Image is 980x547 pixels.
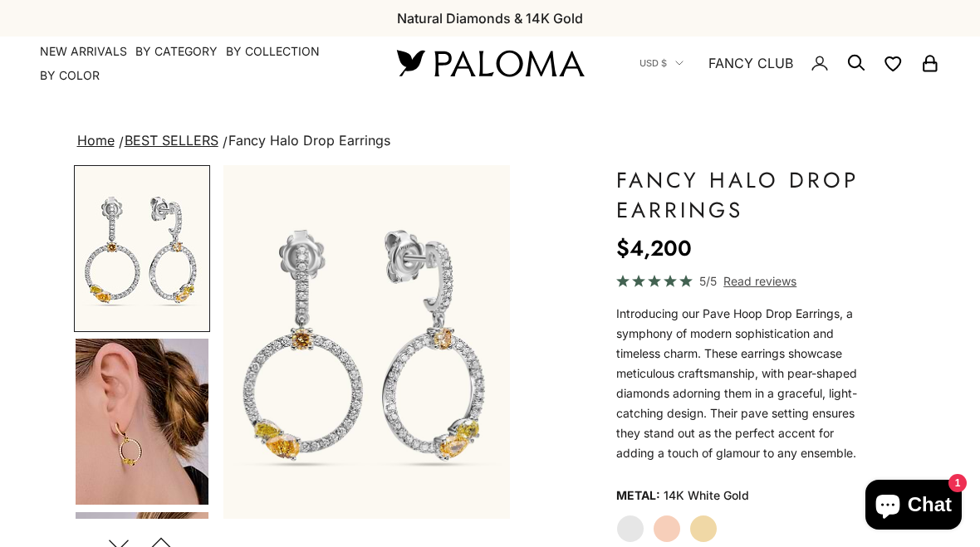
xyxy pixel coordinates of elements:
summary: By Collection [226,43,320,60]
span: Fancy Halo Drop Earrings [228,132,390,149]
summary: By Color [40,67,100,84]
a: NEW ARRIVALS [40,43,127,60]
inbox-online-store-chat: Shopify online store chat [860,480,967,534]
button: Go to item 2 [74,165,210,332]
a: Home [77,132,115,149]
p: Natural Diamonds & 14K Gold [397,7,583,29]
legend: Metal: [616,483,660,508]
h1: Fancy Halo Drop Earrings [616,165,865,225]
img: #WhiteGold [76,167,208,330]
nav: breadcrumbs [74,129,907,153]
a: FANCY CLUB [708,52,793,74]
img: #YellowGold #WhiteGold #RoseGold [76,339,208,505]
img: #WhiteGold [223,165,510,519]
span: USD $ [639,56,667,71]
sale-price: $4,200 [616,232,692,265]
button: Go to item 4 [74,337,210,506]
div: Introducing our Pave Hoop Drop Earrings, a symphony of modern sophistication and timeless charm. ... [616,304,865,463]
span: 5/5 [699,271,717,291]
div: Item 2 of 15 [223,165,510,519]
span: Read reviews [723,271,796,291]
nav: Secondary navigation [639,37,940,90]
variant-option-value: 14K White Gold [664,483,749,508]
summary: By Category [135,43,218,60]
a: BEST SELLERS [125,132,218,149]
nav: Primary navigation [40,43,357,84]
button: USD $ [639,56,684,71]
a: 5/5 Read reviews [616,271,865,291]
